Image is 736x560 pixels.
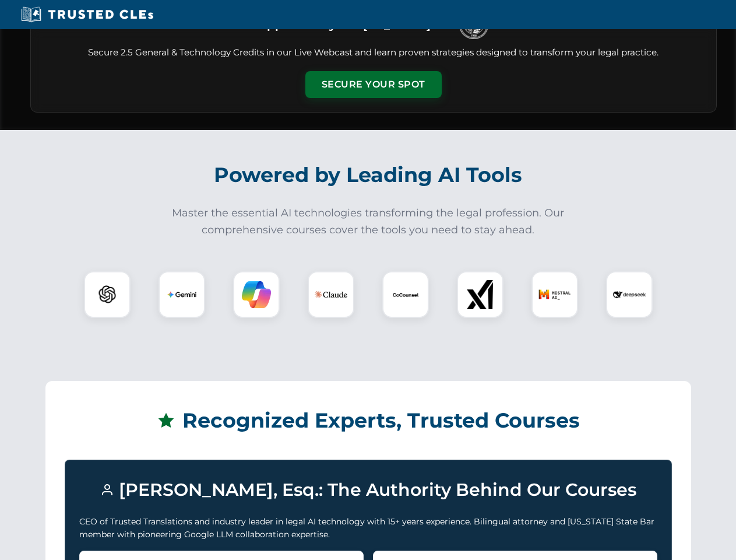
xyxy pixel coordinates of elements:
[315,278,347,311] img: Claude Logo
[391,280,420,309] img: CoCounsel Logo
[65,400,672,441] h2: Recognized Experts, Trusted Courses
[308,271,354,318] div: Claude
[466,280,495,309] img: xAI Logo
[606,271,653,318] div: DeepSeek
[305,71,442,98] button: Secure Your Spot
[45,46,702,60] p: Secure 2.5 General & Technology Credits in our Live Webcast and learn proven strategies designed ...
[457,271,503,318] div: xAI
[17,6,157,23] img: Trusted CLEs
[613,278,646,311] img: DeepSeek Logo
[79,515,657,541] p: CEO of Trusted Translations and industry leader in legal AI technology with 15+ years experience....
[531,271,578,318] div: Mistral AI
[242,280,271,309] img: Copilot Logo
[233,271,280,318] div: Copilot
[159,271,205,318] div: Gemini
[84,271,131,318] div: ChatGPT
[167,280,196,309] img: Gemini Logo
[79,474,657,506] h3: [PERSON_NAME], Esq.: The Authority Behind Our Courses
[382,271,429,318] div: CoCounsel
[538,278,571,311] img: Mistral AI Logo
[45,155,691,195] h2: Powered by Leading AI Tools
[164,205,572,239] p: Master the essential AI technologies transforming the legal profession. Our comprehensive courses...
[90,278,124,311] img: ChatGPT Logo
